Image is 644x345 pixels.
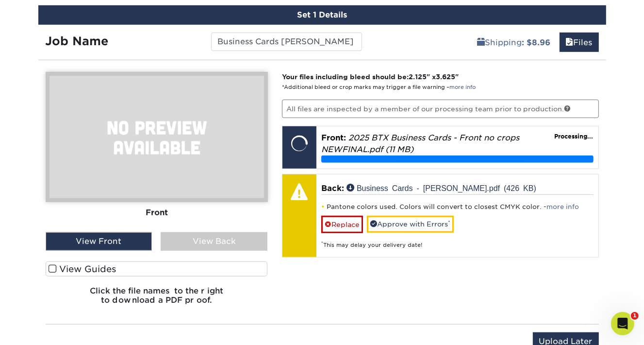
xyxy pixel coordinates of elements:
[282,73,459,81] strong: Your files including bleed should be: " x "
[471,33,557,52] a: Shipping: $8.96
[347,184,536,191] a: Business Cards - [PERSON_NAME].pdf (426 KB)
[409,73,427,81] span: 2.125
[46,232,152,251] div: View Front
[522,38,551,47] b: : $8.96
[566,38,574,47] span: files
[46,202,268,224] div: Front
[321,133,346,142] span: Front:
[46,286,268,312] h6: Click the file names to the right to download a PDF proof.
[161,232,267,251] div: View Back
[321,216,363,233] a: Replace
[367,216,454,232] a: Approve with Errors*
[46,261,268,276] label: View Guides
[46,34,109,48] strong: Job Name
[449,84,476,90] a: more info
[436,73,455,81] span: 3.625
[321,233,594,249] div: This may delay your delivery date!
[282,100,599,118] p: All files are inspected by a member of our processing team prior to production.
[321,203,594,211] li: Pantone colors used. Colors will convert to closest CMYK color. -
[321,133,519,154] em: 2025 BTX Business Cards - Front no crops NEWFINAL.pdf (11 MB)
[321,184,344,193] span: Back:
[211,33,362,51] input: Enter a job name
[560,33,599,52] a: Files
[631,312,639,320] span: 1
[546,203,579,210] a: more info
[478,38,485,47] span: shipping
[611,312,634,335] iframe: Intercom live chat
[38,5,606,25] div: Set 1 Details
[282,84,476,90] small: *Additional bleed or crop marks may trigger a file warning –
